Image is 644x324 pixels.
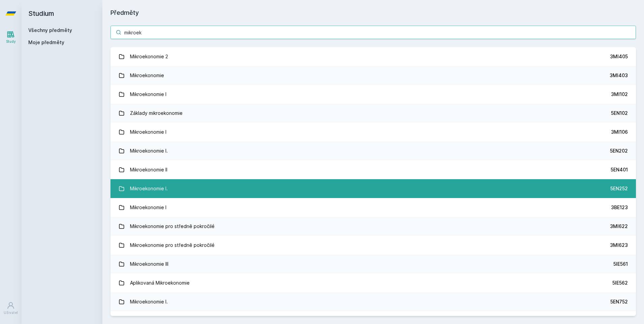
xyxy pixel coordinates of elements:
div: Mikroekonomie III [130,257,168,271]
div: Mikroekonomie I [130,201,166,214]
a: Study [1,27,20,47]
input: Název nebo ident předmětu… [110,26,636,39]
a: Základy mikroekonomie 5EN102 [110,104,636,123]
a: Mikroekonomie pro středně pokročilé 3MI623 [110,236,636,255]
a: Mikroekonomie I 3MI102 [110,85,636,104]
div: 5EN252 [610,185,628,192]
div: 5EN752 [610,298,628,305]
div: 3MI106 [611,129,628,135]
div: 5IE561 [613,261,628,267]
div: 5EN102 [611,110,628,117]
div: 5EN401 [611,166,628,173]
div: Mikroekonomie pro středně pokročilé [130,238,215,252]
div: 3MI405 [610,53,628,60]
a: Mikroekonomie III 5IE561 [110,255,636,273]
div: Základy mikroekonomie [130,106,183,120]
a: Mikroekonomie I. 5EN202 [110,141,636,160]
a: Mikroekonomie pro středně pokročilé 3MI622 [110,217,636,236]
div: Mikroekonomie II [130,163,167,176]
div: Mikroekonomie I. [130,182,168,195]
a: Mikroekonomie I. 5EN752 [110,292,636,311]
div: Mikroekonomie 2 [130,50,168,63]
div: Study [6,39,16,44]
div: Mikroekonomie [130,69,164,82]
div: 3MI623 [610,242,628,249]
div: Uživatel [4,310,18,315]
a: Mikroekonomie I 3BE123 [110,198,636,217]
div: Mikroekonomie I [130,125,166,139]
div: 3BE123 [611,204,628,211]
h1: Předměty [110,8,636,18]
div: Mikroekonomie I [130,88,166,101]
a: Aplikovaná Mikroekonomie 5IE562 [110,273,636,292]
div: 3MI403 [610,72,628,79]
a: Uživatel [1,298,20,319]
div: Mikroekonomie I. [130,144,168,158]
a: Všechny předměty [28,27,72,33]
div: 5EN202 [610,148,628,154]
div: Aplikovaná Mikroekonomie [130,276,190,290]
div: 3MI102 [611,91,628,98]
div: Mikroekonomie I. [130,295,168,309]
div: 3MI622 [610,223,628,230]
a: Mikroekonomie I. 5EN252 [110,179,636,198]
a: Mikroekonomie II 5EN401 [110,160,636,179]
div: Mikroekonomie pro středně pokročilé [130,220,215,233]
a: Mikroekonomie I 3MI106 [110,123,636,141]
a: Mikroekonomie 2 3MI405 [110,47,636,66]
span: Moje předměty [28,39,64,46]
a: Mikroekonomie 3MI403 [110,66,636,85]
div: 5IE562 [612,280,628,286]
